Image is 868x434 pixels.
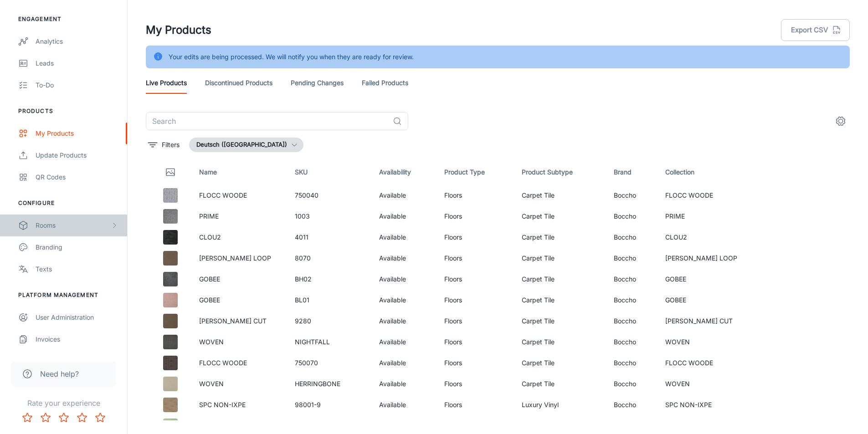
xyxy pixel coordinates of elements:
td: Boccho [606,248,658,269]
td: FLOCC WOODE [658,185,754,206]
td: Carpet Tile [514,269,606,290]
td: Available [372,290,437,311]
a: WOVEN [199,380,224,388]
button: Deutsch ([GEOGRAPHIC_DATA]) [189,138,303,152]
svg: Thumbnail [165,167,176,178]
td: Boccho [606,373,658,394]
input: Search [146,112,389,130]
a: GOBEE [199,275,220,283]
button: Rate 4 star [73,408,91,427]
button: Rate 1 star [18,408,36,427]
td: Carpet Tile [514,352,606,373]
td: Floors [437,269,514,290]
a: Live Products [146,72,187,94]
td: Available [372,206,437,227]
td: Carpet Tile [514,206,606,227]
a: [PERSON_NAME] CUT [199,317,267,325]
button: Rate 5 star [91,408,109,427]
th: Product Subtype [514,159,606,185]
button: filter [146,138,182,152]
td: Carpet Tile [514,332,606,352]
td: Floors [437,373,514,394]
td: Floors [437,394,514,415]
td: Floors [437,352,514,373]
div: User Administration [36,312,118,322]
a: CLOU2 [199,233,221,241]
a: GOBEE [199,296,220,304]
td: CLOU2 [658,227,754,248]
td: Boccho [606,311,658,332]
a: Failed Products [362,72,408,94]
div: Update Products [36,150,118,160]
td: 1003 [288,206,372,227]
td: 750040 [288,185,372,206]
div: Analytics [36,36,118,46]
td: Carpet Tile [514,248,606,269]
div: Rooms [36,220,111,230]
a: [PERSON_NAME] LOOP [199,254,271,262]
td: 8070 [288,248,372,269]
td: WOVEN [658,332,754,352]
span: Need help? [40,368,79,379]
a: WOVEN [199,338,224,346]
td: Boccho [606,352,658,373]
a: Pending Changes [291,72,344,94]
td: Boccho [606,290,658,311]
a: PRIME [199,212,219,220]
td: Available [372,373,437,394]
td: Available [372,248,437,269]
a: FLOCC WOODE [199,359,247,367]
td: Boccho [606,332,658,352]
a: SPC NON-IXPE [199,401,246,408]
td: Floors [437,332,514,352]
td: SPC NON-IXPE [658,394,754,415]
button: Rate 3 star [55,408,73,427]
td: Available [372,269,437,290]
td: Carpet Tile [514,227,606,248]
td: Floors [437,290,514,311]
td: GOBEE [658,290,754,311]
h1: My Products [146,22,211,38]
th: Product Type [437,159,514,185]
td: 9280 [288,311,372,332]
td: BL01 [288,290,372,311]
td: Boccho [606,227,658,248]
td: Carpet Tile [514,311,606,332]
div: Branding [36,242,118,252]
td: Floors [437,248,514,269]
td: Floors [437,206,514,227]
td: Carpet Tile [514,373,606,394]
td: Carpet Tile [514,290,606,311]
div: Texts [36,264,118,274]
th: Availability [372,159,437,185]
div: Leads [36,58,118,68]
div: Invoices [36,334,118,344]
td: Boccho [606,269,658,290]
td: PRIME [658,206,754,227]
p: Filters [162,140,180,150]
td: 4011 [288,227,372,248]
div: Your edits are being processed. We will notify you when they are ready for review. [169,48,414,66]
th: SKU [288,159,372,185]
div: My Products [36,128,118,138]
td: Luxury Vinyl [514,394,606,415]
td: Available [372,332,437,352]
td: Available [372,185,437,206]
th: Brand [606,159,658,185]
td: Available [372,227,437,248]
button: Rate 2 star [36,408,55,427]
a: FLOCC WOODE [199,191,247,199]
td: BH02 [288,269,372,290]
td: Available [372,352,437,373]
td: 750070 [288,352,372,373]
td: Floors [437,227,514,248]
td: HERRINGBONE [288,373,372,394]
td: Floors [437,185,514,206]
td: GOBEE [658,269,754,290]
td: [PERSON_NAME] LOOP [658,248,754,269]
th: Name [192,159,288,185]
td: Available [372,394,437,415]
td: Available [372,311,437,332]
th: Collection [658,159,754,185]
td: NIGHTFALL [288,332,372,352]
